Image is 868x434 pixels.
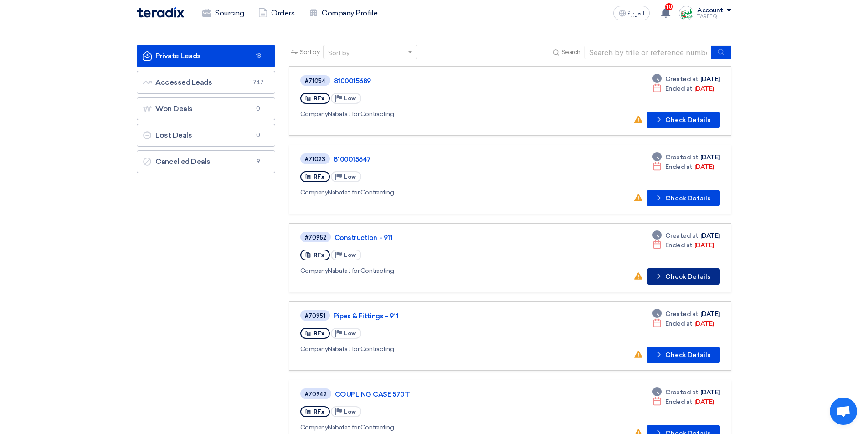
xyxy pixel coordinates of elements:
div: Account [697,7,723,15]
span: Ended at [665,397,693,407]
div: Sort by [328,48,349,58]
span: Low [344,95,356,102]
span: 747 [253,78,264,87]
div: [DATE] [652,74,720,84]
a: Accessed Leads747 [137,71,275,94]
span: Ended at [665,84,693,93]
div: #70951 [305,313,325,319]
span: RFx [313,174,324,180]
div: [DATE] [652,388,720,397]
span: 10 [665,3,673,10]
span: Company [300,267,328,275]
span: Created at [665,388,699,397]
button: Check Details [647,112,720,128]
a: Sourcing [195,3,251,23]
div: #71023 [305,156,325,162]
div: Nabatat for Contracting [300,109,564,119]
span: RFx [313,330,324,337]
span: 18 [253,51,264,61]
div: Nabatat for Contracting [300,423,565,432]
img: Teradix logo [137,7,184,18]
span: Sort by [300,47,320,57]
button: Check Details [647,268,720,285]
div: [DATE] [652,319,714,328]
span: Created at [665,74,699,84]
div: Nabatat for Contracting [300,266,564,276]
span: RFx [313,252,324,258]
span: Low [344,330,356,337]
a: Orders [251,3,302,23]
div: Nabatat for Contracting [300,188,563,197]
a: 8100015689 [334,77,562,85]
span: RFx [313,408,324,415]
div: #70952 [305,235,326,240]
span: 9 [253,157,264,166]
a: Won Deals0 [137,97,275,120]
a: Lost Deals0 [137,124,275,147]
span: Low [344,408,356,415]
div: Nabatat for Contracting [300,344,563,354]
span: 0 [253,131,264,140]
span: Company [300,424,328,431]
div: TAREEQ [697,14,731,19]
a: Pipes & Fittings - 911 [334,312,561,320]
a: Cancelled Deals9 [137,150,275,173]
span: العربية [628,10,644,17]
button: Check Details [647,347,720,363]
div: [DATE] [652,309,720,319]
a: Construction - 911 [334,234,562,242]
button: العربية [613,6,650,20]
span: Ended at [665,162,693,172]
span: Created at [665,309,699,319]
span: Low [344,174,356,180]
span: 0 [253,104,264,113]
span: Ended at [665,240,693,250]
a: Open chat [830,398,857,425]
span: Ended at [665,319,693,328]
span: Search [561,47,580,57]
div: #70942 [305,391,327,397]
button: Check Details [647,190,720,206]
span: Company [300,110,328,118]
span: Created at [665,153,699,162]
div: [DATE] [652,231,720,240]
a: Private Leads18 [137,45,275,67]
div: [DATE] [652,240,714,250]
input: Search by title or reference number [584,46,712,59]
div: [DATE] [652,162,714,172]
div: #71054 [305,78,326,84]
a: 8100015647 [334,155,561,163]
div: [DATE] [652,84,714,93]
div: [DATE] [652,397,714,407]
img: Screenshot___1727703618088.png [679,6,693,20]
span: Created at [665,231,699,240]
span: RFx [313,95,324,102]
span: Company [300,345,328,353]
span: Company [300,189,328,196]
a: COUPLING CASE 570T [335,390,563,398]
span: Low [344,252,356,258]
a: Company Profile [302,3,385,23]
div: [DATE] [652,153,720,162]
